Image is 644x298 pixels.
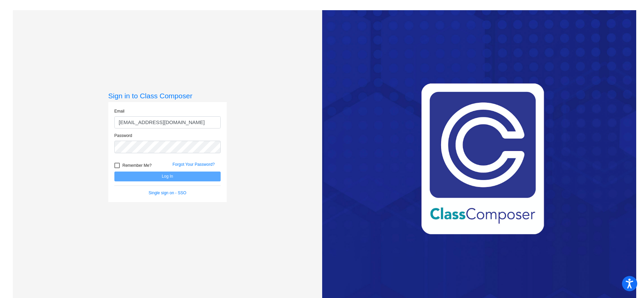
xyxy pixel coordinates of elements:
a: Forgot Your Password? [173,162,215,167]
a: Single sign on - SSO [149,191,186,195]
span: Remember Me? [123,161,152,170]
h3: Sign in to Class Composer [108,92,227,100]
button: Log In [114,172,221,181]
label: Password [114,133,132,139]
label: Email [114,108,125,114]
